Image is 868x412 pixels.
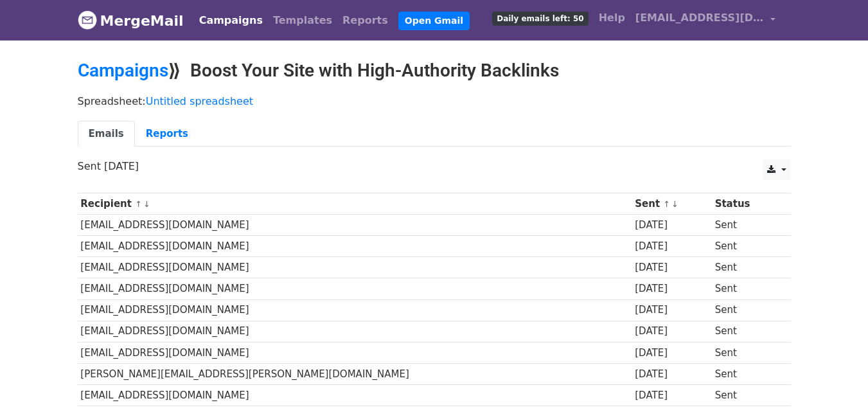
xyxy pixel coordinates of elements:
p: Spreadsheet: [78,94,791,108]
h2: ⟫ Boost Your Site with High-Authority Backlinks [78,60,791,82]
span: Daily emails left: 50 [492,12,588,26]
div: [DATE] [635,282,709,296]
a: Reports [135,121,199,147]
a: ↓ [143,199,150,209]
td: Sent [712,236,781,257]
td: Sent [712,321,781,342]
td: Sent [712,257,781,278]
td: [EMAIL_ADDRESS][DOMAIN_NAME] [78,257,632,278]
td: [EMAIL_ADDRESS][DOMAIN_NAME] [78,300,632,321]
span: [EMAIL_ADDRESS][DOMAIN_NAME] [635,10,764,26]
a: Daily emails left: 50 [487,5,593,31]
div: [DATE] [635,324,709,339]
td: Sent [712,384,781,406]
th: Sent [632,193,711,215]
a: Help [594,5,630,31]
td: [EMAIL_ADDRESS][DOMAIN_NAME] [78,215,632,236]
a: ↓ [671,199,678,209]
td: Sent [712,300,781,321]
div: [DATE] [635,260,709,275]
a: [EMAIL_ADDRESS][DOMAIN_NAME] [630,5,781,35]
a: ↑ [663,199,670,209]
div: [DATE] [635,367,709,382]
td: Sent [712,342,781,363]
a: Reports [337,8,393,33]
p: Sent [DATE] [78,159,791,173]
a: Untitled spreadsheet [146,95,253,107]
div: [DATE] [635,346,709,361]
td: [PERSON_NAME][EMAIL_ADDRESS][PERSON_NAME][DOMAIN_NAME] [78,363,632,384]
td: Sent [712,363,781,384]
a: Open Gmail [398,12,470,30]
td: [EMAIL_ADDRESS][DOMAIN_NAME] [78,278,632,300]
th: Recipient [78,193,632,215]
td: Sent [712,278,781,300]
a: Campaigns [194,8,268,33]
td: Sent [712,215,781,236]
td: [EMAIL_ADDRESS][DOMAIN_NAME] [78,342,632,363]
a: ↑ [135,199,142,209]
a: Templates [268,8,337,33]
th: Status [712,193,781,215]
a: Emails [78,121,135,147]
div: [DATE] [635,218,709,233]
div: [DATE] [635,303,709,318]
td: [EMAIL_ADDRESS][DOMAIN_NAME] [78,321,632,342]
div: [DATE] [635,388,709,403]
img: MergeMail logo [78,10,97,30]
a: Campaigns [78,60,168,81]
td: [EMAIL_ADDRESS][DOMAIN_NAME] [78,384,632,406]
td: [EMAIL_ADDRESS][DOMAIN_NAME] [78,236,632,257]
a: MergeMail [78,7,184,34]
div: [DATE] [635,239,709,254]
